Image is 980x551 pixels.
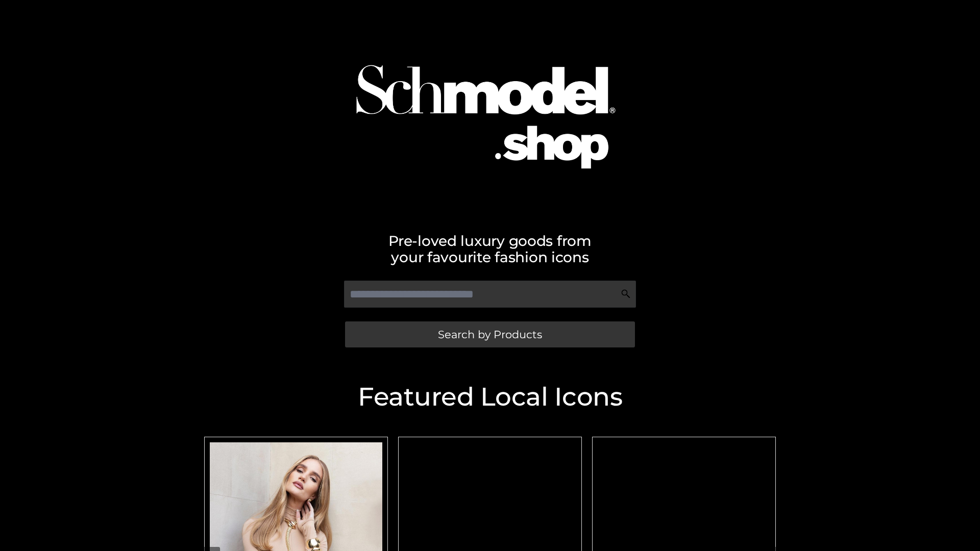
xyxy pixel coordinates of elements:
img: Search Icon [621,289,631,299]
a: Search by Products [345,321,635,347]
h2: Featured Local Icons​ [199,384,781,410]
h2: Pre-loved luxury goods from your favourite fashion icons [199,233,781,265]
span: Search by Products [438,329,542,340]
